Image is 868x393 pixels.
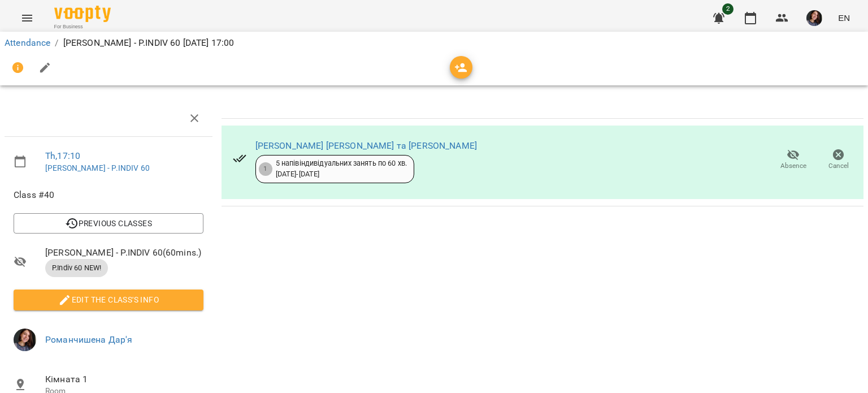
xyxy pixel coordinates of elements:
a: [PERSON_NAME] - P.INDIV 60 [45,163,150,172]
button: Absence [771,144,816,176]
span: Class #40 [14,188,203,202]
nav: breadcrumb [5,36,863,50]
a: [PERSON_NAME] [PERSON_NAME] та [PERSON_NAME] [255,140,478,151]
button: Previous Classes [14,213,203,234]
span: Absence [780,161,806,171]
span: Previous Classes [23,217,194,230]
span: EN [838,12,850,24]
img: b750c600c4766cf471c6cba04cbd5fad.jpg [806,10,822,26]
div: 5 напівіндивідуальних занять по 60 хв. [DATE] - [DATE] [276,158,407,179]
button: Menu [14,5,41,32]
span: For Business [54,23,111,31]
span: Edit the class's Info [23,293,194,306]
span: Кімната 1 [45,373,203,386]
div: 1 [259,162,272,176]
span: P.Indiv 60 NEW! [45,263,108,273]
a: Романчишена Дар'я [45,334,133,345]
button: Edit the class's Info [14,290,203,310]
button: Cancel [816,144,861,176]
li: / [55,36,58,50]
span: 2 [722,3,734,15]
button: EN [834,7,854,28]
span: [PERSON_NAME] - P.INDIV 60 ( 60 mins. ) [45,246,203,260]
span: Cancel [828,161,849,171]
img: Voopty Logo [54,6,111,22]
img: b750c600c4766cf471c6cba04cbd5fad.jpg [14,329,36,351]
p: [PERSON_NAME] - P.INDIV 60 [DATE] 17:00 [63,36,235,50]
a: Th , 17:10 [45,150,80,161]
a: Attendance [5,37,50,48]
